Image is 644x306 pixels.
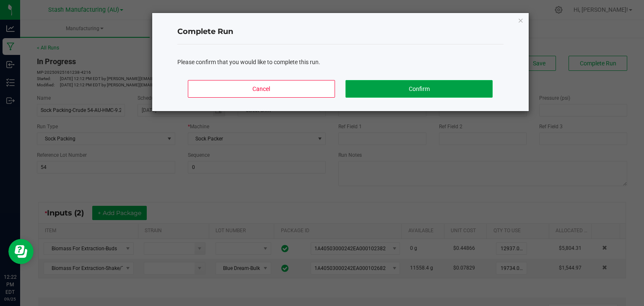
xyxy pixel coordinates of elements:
[177,26,504,37] h4: Complete Run
[177,58,504,67] div: Please confirm that you would like to complete this run.
[345,80,492,98] button: Confirm
[8,239,34,264] iframe: Resource center
[518,15,524,25] button: Close
[188,80,335,98] button: Cancel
